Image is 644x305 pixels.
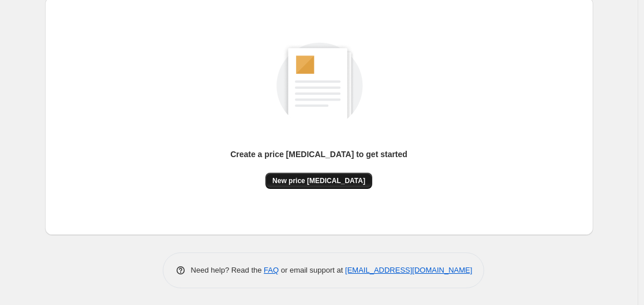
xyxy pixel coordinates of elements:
[264,266,279,274] a: FAQ
[230,148,407,160] p: Create a price [MEDICAL_DATA] to get started
[345,266,472,274] a: [EMAIL_ADDRESS][DOMAIN_NAME]
[265,173,372,189] button: New price [MEDICAL_DATA]
[279,266,345,274] span: or email support at
[191,266,264,274] span: Need help? Read the
[272,176,365,185] span: New price [MEDICAL_DATA]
